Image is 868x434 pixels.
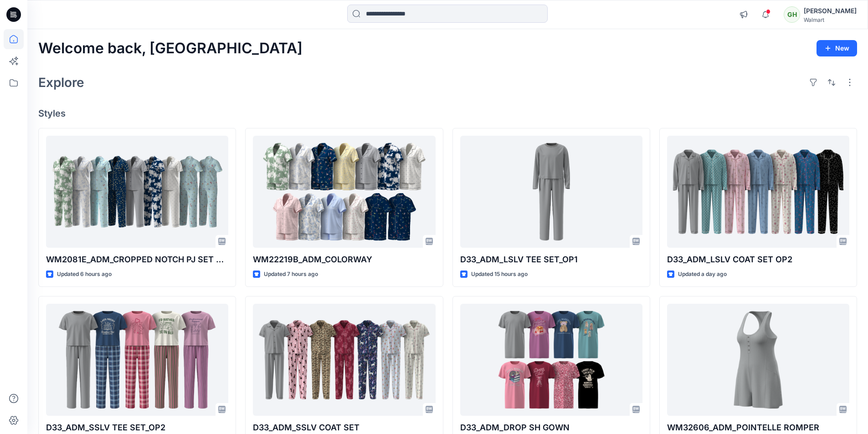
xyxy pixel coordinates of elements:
[38,108,857,119] h4: Styles
[46,304,228,416] a: D33_ADM_SSLV TEE SET_OP2
[264,270,318,279] p: Updated 7 hours ago
[46,421,228,434] p: D33_ADM_SSLV TEE SET_OP2
[471,270,528,279] p: Updated 15 hours ago
[46,136,228,248] a: WM2081E_ADM_CROPPED NOTCH PJ SET w/ STRAIGHT HEM TOP_COLORWAY
[253,421,435,434] p: D33_ADM_SSLV COAT SET
[460,136,642,248] a: D33_ADM_LSLV TEE SET_OP1
[460,421,642,434] p: D33_ADM_DROP SH GOWN
[460,253,642,266] p: D33_ADM_LSLV TEE SET_OP1
[38,40,303,57] h2: Welcome back, [GEOGRAPHIC_DATA]
[460,304,642,416] a: D33_ADM_DROP SH GOWN
[667,421,849,434] p: WM32606_ADM_POINTELLE ROMPER
[804,5,857,16] div: [PERSON_NAME]
[667,136,849,248] a: D33_ADM_LSLV COAT SET OP2
[253,136,435,248] a: WM22219B_ADM_COLORWAY
[57,270,112,279] p: Updated 6 hours ago
[253,304,435,416] a: D33_ADM_SSLV COAT SET
[38,75,84,90] h2: Explore
[46,253,228,266] p: WM2081E_ADM_CROPPED NOTCH PJ SET w/ STRAIGHT HEM TOP_COLORWAY
[678,270,727,279] p: Updated a day ago
[253,253,435,266] p: WM22219B_ADM_COLORWAY
[784,6,800,23] div: GH
[667,304,849,416] a: WM32606_ADM_POINTELLE ROMPER
[667,253,849,266] p: D33_ADM_LSLV COAT SET OP2
[804,16,857,23] div: Walmart
[817,40,857,56] button: New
